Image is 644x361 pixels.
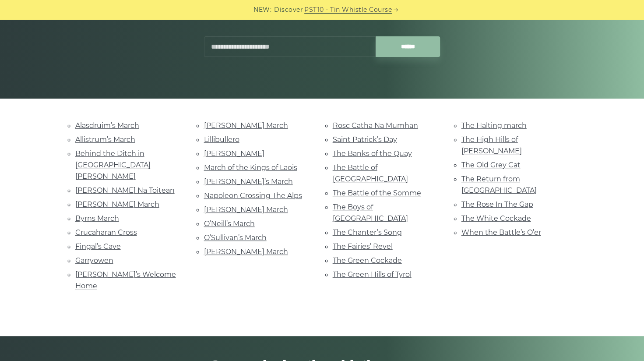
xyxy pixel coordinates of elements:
[461,214,531,223] a: The White Cockade
[204,163,297,172] a: March of the Kings of Laois
[204,234,267,242] a: O’Sullivan’s March
[204,135,239,144] a: Lillibullero
[75,149,151,180] a: Behind the Ditch in [GEOGRAPHIC_DATA] [PERSON_NAME]
[75,228,137,237] a: Crucaharan Cross
[204,177,293,186] a: [PERSON_NAME]’s March
[333,270,412,279] a: The Green Hills of Tyrol
[333,228,402,237] a: The Chanter’s Song
[461,175,537,195] a: The Return from [GEOGRAPHIC_DATA]
[75,214,119,223] a: Byrns March
[333,121,418,130] a: Rosc Catha Na Mumhan
[75,242,121,251] a: Fingal’s Cave
[274,5,303,15] span: Discover
[333,163,408,183] a: The Battle of [GEOGRAPHIC_DATA]
[333,149,412,158] a: The Banks of the Quay
[75,135,135,144] a: Allistrum’s March
[461,121,527,130] a: The Halting march
[204,248,288,256] a: [PERSON_NAME] March
[204,149,264,158] a: [PERSON_NAME]
[333,242,393,251] a: The Fairies’ Revel
[204,191,302,200] a: Napoleon Crossing The Alps
[204,121,288,130] a: [PERSON_NAME] March
[461,135,522,155] a: The High Hills of [PERSON_NAME]
[204,219,255,228] a: O’Neill’s March
[204,205,288,214] a: [PERSON_NAME] March
[333,203,408,223] a: The Boys of [GEOGRAPHIC_DATA]
[461,161,521,169] a: The Old Grey Cat
[75,200,159,209] a: [PERSON_NAME] March
[75,121,139,130] a: Alasdruim’s March
[75,270,176,290] a: [PERSON_NAME]’s Welcome Home
[461,228,541,237] a: When the Battle’s O’er
[333,256,402,265] a: The Green Cockade
[333,135,397,144] a: Saint Patrick’s Day
[461,200,533,209] a: The Rose In The Gap
[253,5,271,15] span: NEW:
[333,189,421,197] a: The Battle of the Somme
[75,186,175,195] a: [PERSON_NAME] Na Toitean
[304,5,392,15] a: PST10 - Tin Whistle Course
[75,256,113,265] a: Garryowen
